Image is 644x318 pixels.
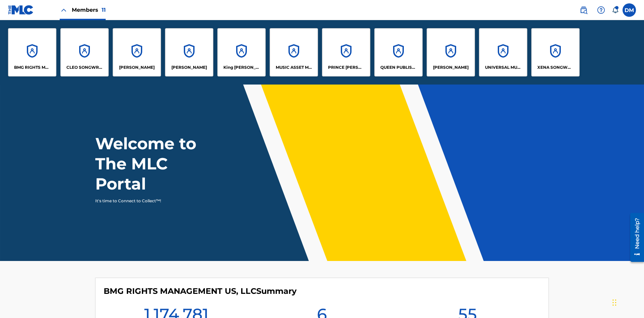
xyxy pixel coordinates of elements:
a: AccountsUNIVERSAL MUSIC PUB GROUP [479,28,527,76]
a: Accounts[PERSON_NAME] [165,28,213,76]
p: BMG RIGHTS MANAGEMENT US, LLC [14,64,51,70]
p: ELVIS COSTELLO [119,64,155,70]
a: AccountsPRINCE [PERSON_NAME] [322,28,370,76]
iframe: Chat Widget [610,286,644,318]
a: AccountsXENA SONGWRITER [531,28,580,76]
a: AccountsCLEO SONGWRITER [60,28,109,76]
p: RONALD MCTESTERSON [433,64,469,70]
iframe: Resource Center [625,210,644,265]
p: CLEO SONGWRITER [66,64,103,70]
h4: BMG RIGHTS MANAGEMENT US, LLC [104,286,297,296]
img: MLC Logo [8,5,34,15]
div: Help [594,3,608,17]
img: help [597,6,605,14]
a: AccountsBMG RIGHTS MANAGEMENT US, LLC [8,28,56,76]
a: AccountsKing [PERSON_NAME] [217,28,266,76]
p: King McTesterson [223,64,260,70]
p: MUSIC ASSET MANAGEMENT (MAM) [276,64,312,70]
span: Members [72,6,106,14]
a: Public Search [577,3,590,17]
div: Drag [612,293,616,313]
img: search [580,6,588,14]
p: UNIVERSAL MUSIC PUB GROUP [485,64,522,70]
div: User Menu [623,3,636,17]
a: AccountsMUSIC ASSET MANAGEMENT (MAM) [270,28,318,76]
a: Accounts[PERSON_NAME] [113,28,161,76]
p: PRINCE MCTESTERSON [328,64,365,70]
p: QUEEN PUBLISHA [380,64,417,70]
p: It's time to Connect to Collect™! [95,198,212,204]
img: Close [60,6,68,14]
p: EYAMA MCSINGER [171,64,207,70]
div: Notifications [612,7,619,13]
span: 11 [102,7,106,13]
p: XENA SONGWRITER [537,64,574,70]
a: Accounts[PERSON_NAME] [427,28,475,76]
h1: Welcome to The MLC Portal [95,134,221,194]
a: AccountsQUEEN PUBLISHA [374,28,423,76]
